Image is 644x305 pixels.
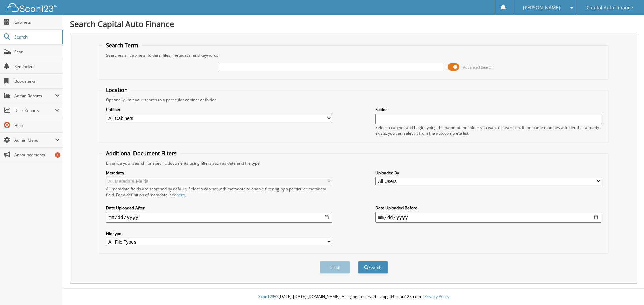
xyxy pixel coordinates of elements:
a: here [176,192,185,198]
div: 1 [55,152,60,158]
label: Folder [375,107,601,112]
span: Admin Reports [14,93,55,99]
label: Uploaded By [375,170,601,176]
span: Bookmarks [14,78,60,84]
span: Scan123 [258,294,274,299]
div: Searches all cabinets, folders, files, metadata, and keywords [103,52,605,58]
label: Cabinet [106,107,332,112]
legend: Location [103,86,131,94]
span: Cabinets [14,19,60,25]
a: Privacy Policy [424,294,449,299]
img: scan123-logo-white.svg [7,3,57,12]
span: Search [14,34,59,40]
div: Enhance your search for specific documents using filters such as date and file type. [103,160,605,166]
label: Metadata [106,170,332,176]
legend: Search Term [103,42,142,49]
div: Select a cabinet and begin typing the name of the folder you want to search in. If the name match... [375,125,601,136]
span: Scan [14,49,60,55]
span: Reminders [14,64,60,69]
label: File type [106,231,332,236]
h1: Search Capital Auto Finance [70,18,637,29]
span: Admin Menu [14,137,55,143]
label: Date Uploaded Before [375,205,601,211]
input: start [106,212,332,223]
span: User Reports [14,108,55,113]
span: Announcements [14,152,60,158]
span: Help [14,123,60,128]
button: Search [358,261,388,274]
span: [PERSON_NAME] [523,6,560,10]
div: All metadata fields are searched by default. Select a cabinet with metadata to enable filtering b... [106,186,332,198]
div: © [DATE]-[DATE] [DOMAIN_NAME]. All rights reserved | appg04-scan123-com | [63,289,644,305]
span: Capital Auto Finance [587,6,633,10]
label: Date Uploaded After [106,205,332,211]
input: end [375,212,601,223]
div: Optionally limit your search to a particular cabinet or folder [103,97,605,103]
legend: Additional Document Filters [103,150,180,157]
button: Clear [320,261,350,274]
span: Advanced Search [463,65,493,70]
